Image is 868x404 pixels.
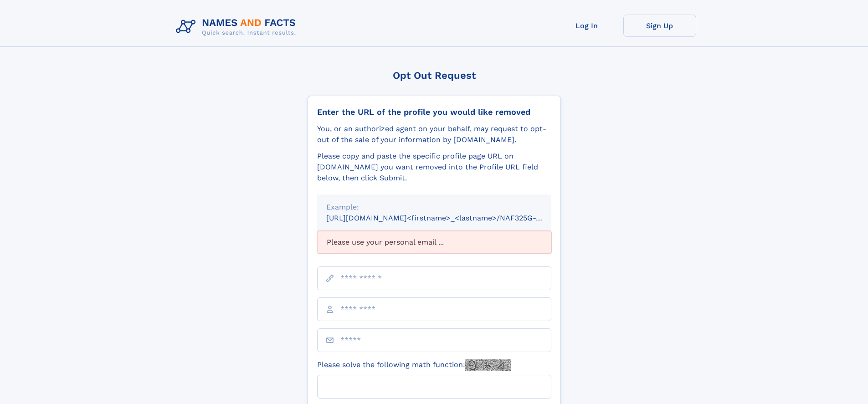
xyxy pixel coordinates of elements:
small: [URL][DOMAIN_NAME]<firstname>_<lastname>/NAF325G-xxxxxxxx [326,214,569,222]
a: Log In [550,15,623,37]
div: Please copy and paste the specific profile page URL on [DOMAIN_NAME] you want removed into the Pr... [317,151,551,184]
label: Please solve the following math function: [317,359,511,371]
a: Sign Up [623,15,696,37]
div: Please use your personal email ... [317,231,551,254]
div: Opt Out Request [308,70,561,81]
img: Logo Names and Facts [172,15,303,39]
div: Enter the URL of the profile you would like removed [317,107,551,117]
div: You, or an authorized agent on your behalf, may request to opt-out of the sale of your informatio... [317,123,551,145]
div: Example: [326,202,542,213]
